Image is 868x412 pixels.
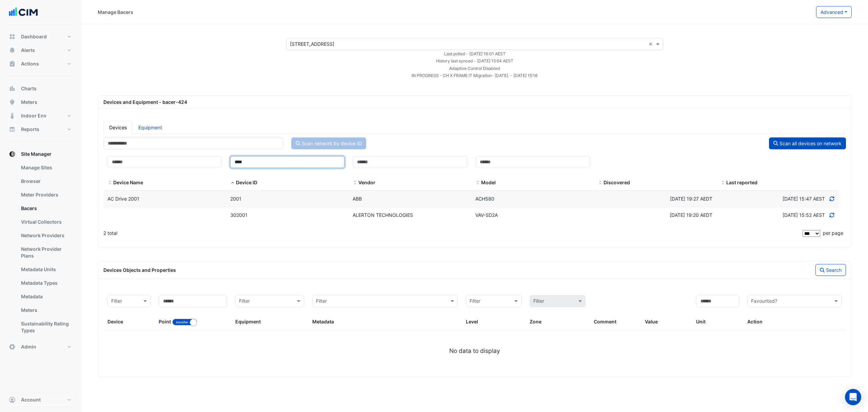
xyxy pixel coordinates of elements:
app-icon: Charts [9,85,16,92]
span: ABB [353,196,362,202]
span: Device ID [230,180,235,186]
app-icon: Reports [9,126,16,133]
span: Model [475,180,480,186]
app-icon: Admin [9,343,16,350]
span: Reports [21,126,39,133]
button: Site Manager [5,147,76,161]
span: Account [21,396,41,403]
small: Thu 25-Sep-2025 15:54 AEST [436,58,513,63]
span: Discovered [604,180,630,185]
span: Discovered at [783,196,825,202]
button: Dashboard [5,30,76,43]
app-icon: Meters [9,99,16,106]
span: Discovered [598,180,603,186]
span: 2001 [230,196,241,202]
span: Vendor [358,180,375,185]
a: Manage Sites [16,161,76,174]
div: 2 total [103,225,801,242]
div: No data to display [103,347,846,355]
button: Charts [5,82,76,95]
span: Vendor [353,180,357,186]
span: Device Name [113,180,143,185]
app-icon: Indoor Env [9,112,16,119]
span: AC Drive 2001 [107,196,139,202]
app-icon: Site Manager [9,151,16,157]
a: Devices [103,121,133,134]
button: Search [815,264,846,276]
a: Metadata Types [16,276,76,290]
a: Refresh [829,196,835,202]
a: Meter Providers [16,188,76,202]
span: Unit [696,319,706,324]
span: per page [823,230,843,236]
span: Device ID [236,180,257,185]
app-icon: Actions [9,60,16,67]
span: Meters [21,99,37,106]
span: 302001 [230,212,248,218]
span: Comment [594,319,616,324]
span: Action [747,319,763,324]
span: Alerts [21,47,35,54]
span: Metadata [312,319,334,324]
div: Manage Bacers [98,8,133,16]
div: IN PROGRESS - CH X FRAME IT Migration- 25/08/23. - Giacinta Concepcion [282,72,667,79]
span: Admin [21,343,36,350]
button: Scan all devices on network [769,137,846,149]
small: IN PROGRESS - CH X FRAME IT Migration- [DATE]. [412,73,509,78]
span: ALERTON TECHNOLOGIES [353,212,413,218]
span: ACH580 [475,196,494,202]
span: Value [645,319,658,324]
span: Wed 18-Nov-2020 19:20 AEDT [670,212,712,218]
span: Charts [21,85,37,92]
a: Virtual Collectors [16,215,76,229]
a: Network Providers [16,229,76,242]
div: Open Intercom Messenger [845,389,861,405]
span: Device [107,319,123,324]
span: Actions [21,60,39,67]
a: Network Provider Plans [16,242,76,263]
span: Site Manager [21,151,52,157]
span: Point [159,319,171,324]
span: VAV-SD2A [475,212,498,218]
a: Refresh [829,212,835,218]
app-icon: Alerts [9,47,16,54]
a: Sustainability Rating Types [16,317,76,337]
small: Thu 25-Sep-2025 16:01 AEST [444,51,506,56]
span: Devices Objects and Properties [103,267,176,273]
a: Equipment [133,121,168,134]
span: Wed 18-Nov-2020 19:27 AEDT [670,196,712,202]
button: Alerts [5,43,76,57]
span: Last reported [726,180,757,185]
button: Admin [5,340,76,354]
small: - [DATE] 15:16 [510,73,538,78]
span: Equipment [235,319,261,324]
div: Devices and Equipment - bacer-424 [99,98,850,106]
span: Zone [530,319,541,324]
button: Actions [5,57,76,71]
span: Discovered at [783,212,825,218]
a: Metadata Units [16,263,76,276]
span: Level [466,319,478,324]
span: Clear [649,40,654,48]
a: Bacers [16,202,76,215]
div: Site Manager [5,161,76,340]
button: Meters [5,95,76,109]
span: Device Name [107,180,112,186]
button: Account [5,393,76,407]
button: Indoor Env [5,109,76,123]
button: Advanced [816,6,852,18]
a: Metadata [16,290,76,303]
small: Adaptive Control Disabled [449,66,500,71]
span: Dashboard [21,33,47,40]
img: Company Logo [8,5,39,19]
span: Indoor Env [21,112,46,119]
div: Please select Filter first [526,295,590,307]
app-icon: Dashboard [9,33,16,40]
ui-switch: Toggle between object name and object identifier [172,319,197,324]
a: Browser [16,174,76,188]
span: Model [481,180,496,185]
button: Reports [5,123,76,136]
a: Meters [16,303,76,317]
span: Last reported [721,180,725,186]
